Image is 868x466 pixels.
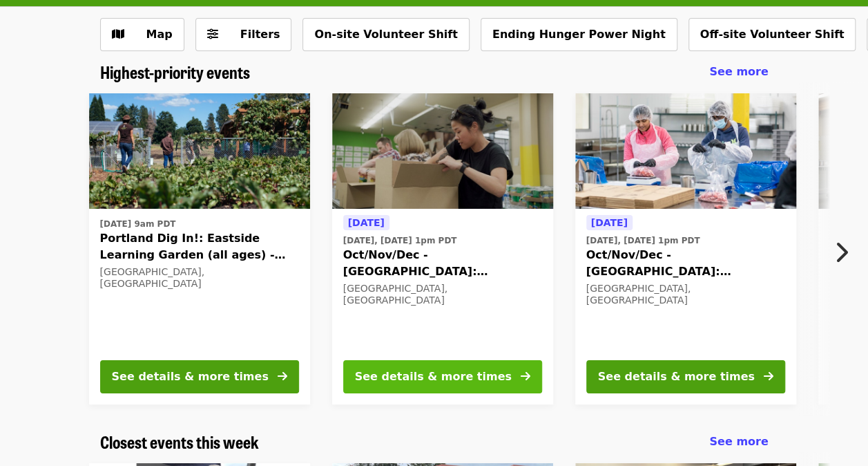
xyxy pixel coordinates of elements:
i: arrow-right icon [278,370,287,383]
i: arrow-right icon [764,370,773,383]
span: Highest-priority events [100,59,250,84]
div: [GEOGRAPHIC_DATA], [GEOGRAPHIC_DATA] [343,283,542,306]
img: Portland Dig In!: Eastside Learning Garden (all ages) - Aug/Sept/Oct organized by Oregon Food Bank [89,93,310,209]
span: Filters [240,28,280,41]
div: Highest-priority events [89,62,780,82]
div: [GEOGRAPHIC_DATA], [GEOGRAPHIC_DATA] [100,266,299,290]
span: Portland Dig In!: Eastside Learning Garden (all ages) - Aug/Sept/Oct [100,230,299,263]
button: See details & more times [586,360,785,393]
div: See details & more times [112,369,269,385]
i: arrow-right icon [521,370,530,383]
button: See details & more times [100,360,299,393]
button: Next item [822,233,868,272]
i: map icon [112,28,124,41]
button: Filters (0 selected) [195,18,292,51]
i: chevron-right icon [834,239,848,265]
button: On-site Volunteer Shift [302,18,469,51]
button: Show map view [100,18,184,51]
img: Oct/Nov/Dec - Beaverton: Repack/Sort (age 10+) organized by Oregon Food Bank [575,93,796,209]
time: [DATE], [DATE] 1pm PDT [586,234,700,247]
div: See details & more times [598,369,755,385]
div: See details & more times [355,369,512,385]
a: Closest events this week [100,432,259,452]
img: Oct/Nov/Dec - Portland: Repack/Sort (age 8+) organized by Oregon Food Bank [332,93,553,209]
a: See more [709,434,768,450]
a: Highest-priority events [100,62,250,82]
span: [DATE] [348,217,385,228]
time: [DATE], [DATE] 1pm PDT [343,234,457,247]
div: Closest events this week [89,432,780,452]
button: See details & more times [343,360,542,393]
span: See more [709,65,768,78]
a: See details for "Oct/Nov/Dec - Beaverton: Repack/Sort (age 10+)" [575,93,796,404]
time: [DATE] 9am PDT [100,218,176,230]
span: Map [146,28,173,41]
span: See more [709,435,768,448]
a: See details for "Portland Dig In!: Eastside Learning Garden (all ages) - Aug/Sept/Oct" [89,93,310,404]
span: Oct/Nov/Dec - [GEOGRAPHIC_DATA]: Repack/Sort (age [DEMOGRAPHIC_DATA]+) [586,247,785,280]
i: sliders-h icon [207,28,218,41]
span: [DATE] [591,217,628,228]
div: [GEOGRAPHIC_DATA], [GEOGRAPHIC_DATA] [586,283,785,306]
button: Off-site Volunteer Shift [688,18,856,51]
span: Closest events this week [100,429,259,454]
span: Oct/Nov/Dec - [GEOGRAPHIC_DATA]: Repack/Sort (age [DEMOGRAPHIC_DATA]+) [343,247,542,280]
a: See details for "Oct/Nov/Dec - Portland: Repack/Sort (age 8+)" [332,93,553,404]
a: See more [709,64,768,80]
button: Ending Hunger Power Night [481,18,677,51]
